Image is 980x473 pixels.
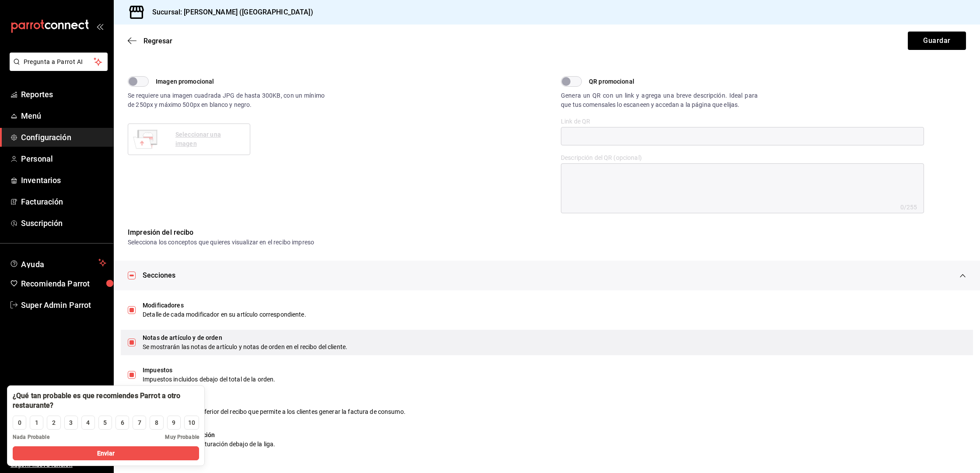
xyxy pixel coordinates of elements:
[21,258,95,268] span: Ayuda
[138,418,141,427] div: 7
[21,131,106,143] span: Configuración
[21,110,106,122] span: Menú
[128,238,966,247] p: Selecciona los conceptos que quieres visualizar en el recibo impreso
[143,333,966,342] div: Notas de artículo y de orden
[81,416,95,430] button: 4
[98,416,112,430] button: 5
[184,416,199,430] button: 10
[143,342,966,352] div: Se mostrarán las notas de artículo y notas de orden en el recibo del cliente.
[172,418,175,427] div: 9
[24,57,94,67] span: Pregunta a Parrot AI
[21,196,106,208] span: Facturación
[21,174,106,186] span: Inventarios
[561,155,924,161] label: Descripción del QR (opcional)
[52,418,56,427] div: 2
[47,416,60,430] button: 2
[908,32,966,50] button: Guardar
[69,418,73,427] div: 3
[143,37,172,45] span: Regresar
[10,53,108,71] button: Pregunta a Parrot AI
[561,91,758,109] div: Genera un QR con un link y agrega una breve descripción. Ideal para que tus comensales lo escanee...
[13,433,49,441] span: Nada Probable
[900,203,917,212] div: 0 /255
[21,278,106,289] span: Recomienda Parrot
[6,64,108,73] a: Pregunta a Parrot AI
[21,299,106,311] span: Super Admin Parrot
[21,88,106,100] span: Reportes
[64,416,78,430] button: 3
[143,407,966,417] div: Liga web en la parte inferior del recibo que permite a los clientes generar la factura de consumo.
[131,125,159,153] img: Preview
[150,416,163,430] button: 8
[97,449,115,458] span: Enviar
[175,130,243,148] div: Seleccionar una imagen
[121,418,124,427] div: 6
[96,23,103,30] button: open_drawer_menu
[21,217,106,229] span: Suscripción
[143,398,966,407] div: Liga de facturación
[115,416,129,430] button: 6
[143,431,966,440] div: Código QR de facturación
[128,37,172,45] button: Regresar
[165,433,199,441] span: Muy Probable
[143,440,966,449] div: Código QR de auto facturación debajo de la liga.
[145,7,313,18] h3: Sucursal: [PERSON_NAME] ([GEOGRAPHIC_DATA])
[21,153,106,165] span: Personal
[143,310,966,319] div: Detalle de cada modificador en su artículo correspondiente.
[589,77,634,86] span: QR promocional
[13,416,26,430] button: 0
[86,418,90,427] div: 4
[143,301,966,310] div: Modificadores
[133,416,146,430] button: 7
[103,418,107,427] div: 5
[143,366,966,375] div: Impuestos
[13,391,199,410] div: ¿Qué tan probable es que recomiendes Parrot a otro restaurante?
[30,416,43,430] button: 1
[561,118,924,124] label: Link de QR
[128,227,966,238] div: Impresión del recibo
[143,375,966,384] div: Impuestos incluidos debajo del total de la orden.
[35,418,38,427] div: 1
[156,77,214,86] span: Imagen promocional
[18,418,21,427] div: 0
[143,270,175,281] span: Secciones
[128,91,325,109] div: Se requiere una imagen cuadrada JPG de hasta 300KB, con un mínimo de 250px y máximo 500px en blan...
[167,416,181,430] button: 9
[13,446,199,460] button: Enviar
[155,418,158,427] div: 8
[188,418,195,427] div: 10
